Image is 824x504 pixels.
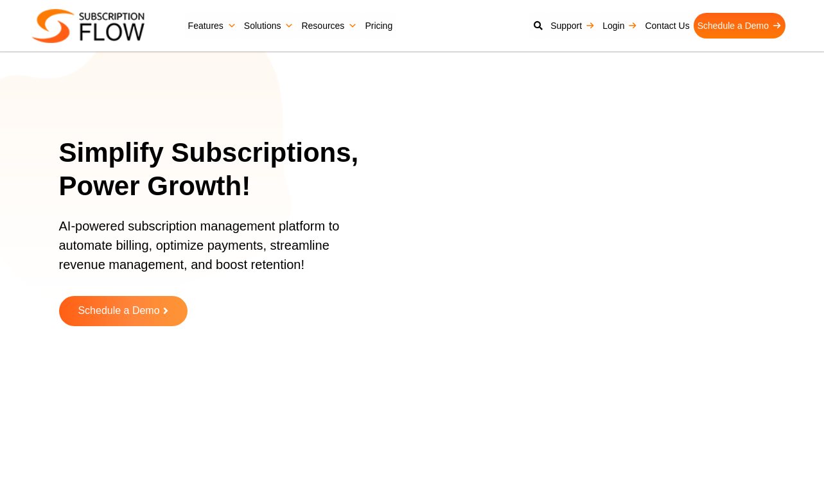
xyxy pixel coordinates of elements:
[78,306,159,317] span: Schedule a Demo
[361,13,396,39] a: Pricing
[32,9,145,43] img: Subscriptionflow
[641,13,693,39] a: Contact Us
[184,13,240,39] a: Features
[297,13,361,39] a: Resources
[694,13,785,39] a: Schedule a Demo
[59,216,363,287] p: AI-powered subscription management platform to automate billing, optimize payments, streamline re...
[599,13,641,39] a: Login
[547,13,599,39] a: Support
[59,296,188,326] a: Schedule a Demo
[59,136,379,204] h1: Simplify Subscriptions, Power Growth!
[240,13,298,39] a: Solutions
